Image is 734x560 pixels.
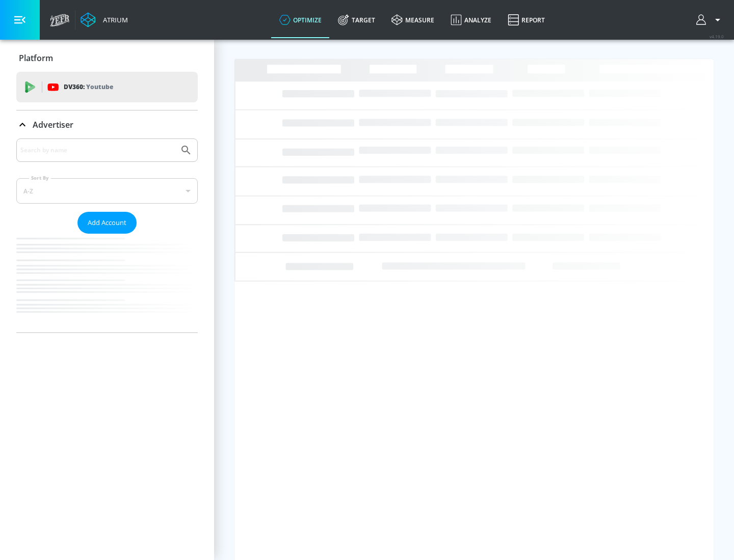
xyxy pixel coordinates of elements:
p: DV360: [64,81,113,93]
div: DV360: Youtube [16,72,198,102]
div: A-Z [16,178,198,204]
input: Search by name [20,144,175,157]
div: Advertiser [16,110,198,139]
p: Platform [19,52,53,64]
a: Report [500,2,553,38]
a: measure [383,2,442,38]
span: v 4.19.0 [710,34,724,39]
a: Target [330,2,383,38]
span: Add Account [88,217,126,229]
nav: list of Advertiser [16,234,198,332]
button: Add Account [77,212,137,234]
div: Advertiser [16,138,198,332]
a: Analyze [442,2,500,38]
a: optimize [271,2,330,38]
div: Atrium [99,15,128,24]
p: Youtube [86,81,113,92]
label: Sort By [29,175,51,181]
div: Platform [16,44,198,72]
p: Advertiser [33,119,73,130]
a: Atrium [81,12,128,27]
